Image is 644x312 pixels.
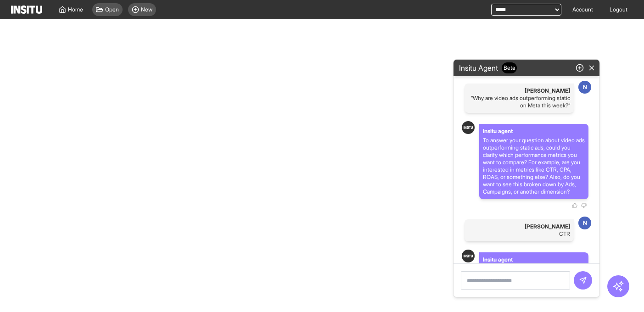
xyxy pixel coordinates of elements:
img: Logo [464,255,473,257]
p: N [583,84,587,91]
span: Open [105,6,119,13]
img: Logo [464,126,473,128]
span: Beta [502,62,517,73]
span: [PERSON_NAME] [468,223,570,230]
p: Insitu agent [483,128,585,135]
p: “Why are video ads outperforming static on Meta this week?” [468,95,570,109]
p: CTR [468,230,570,238]
p: To answer your question about video ads outperforming static ads, could you clarify which perform... [483,137,585,195]
span: New [141,6,152,13]
p: N [583,219,587,227]
img: Logo [11,6,42,14]
span: Home [68,6,83,13]
span: [PERSON_NAME] [468,87,570,95]
p: Insitu agent [483,256,585,263]
h2: Insitu Agent [455,62,521,73]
